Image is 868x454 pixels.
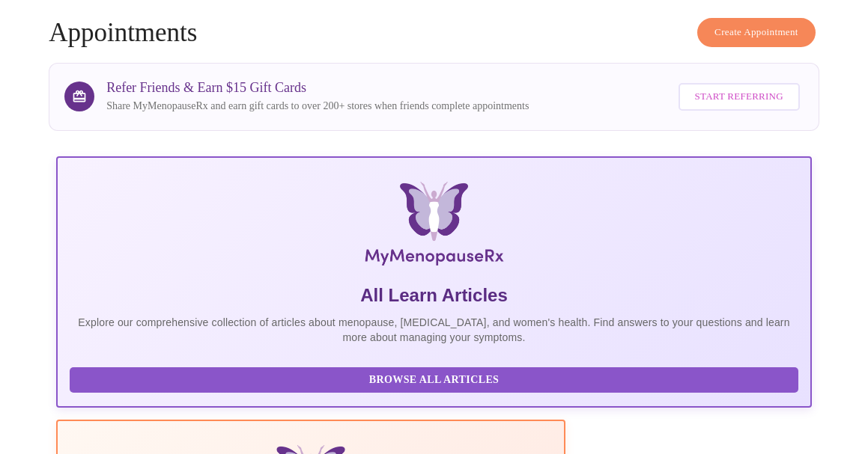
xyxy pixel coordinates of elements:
h5: All Learn Articles [70,283,798,307]
span: Browse All Articles [85,371,783,390]
button: Create Appointment [697,18,816,47]
span: Start Referring [695,88,783,105]
p: Explore our comprehensive collection of articles about menopause, [MEDICAL_DATA], and women's hea... [70,315,798,345]
button: Browse All Articles [70,367,798,393]
img: MyMenopauseRx Logo [183,182,685,272]
span: Create Appointment [714,24,798,41]
p: Share MyMenopauseRx and earn gift cards to over 200+ stores when friends complete appointments [106,99,529,114]
a: Browse All Articles [70,372,802,385]
h4: Appointments [49,18,819,48]
a: Start Referring [675,76,804,118]
h3: Refer Friends & Earn $15 Gift Cards [106,80,529,96]
button: Start Referring [679,83,800,111]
